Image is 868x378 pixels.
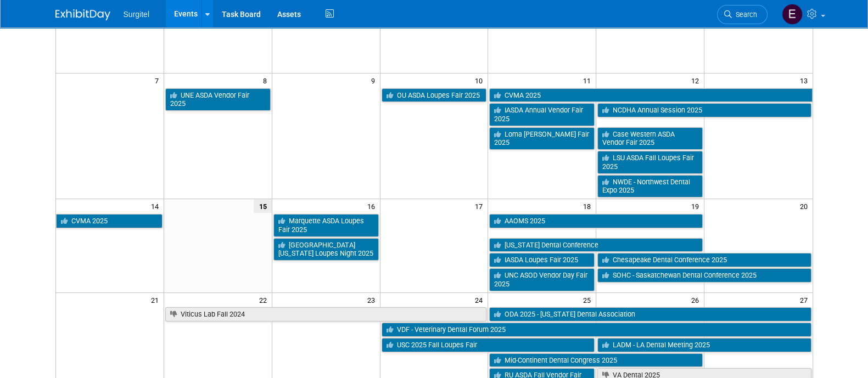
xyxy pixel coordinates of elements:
[165,307,487,321] a: Viticus Lab Fall 2024
[489,214,703,228] a: AAOMS 2025
[489,88,812,103] a: CVMA 2025
[489,238,703,252] a: [US_STATE] Dental Conference
[582,199,596,213] span: 18
[597,253,811,267] a: Chesapeake Dental Conference 2025
[489,307,811,321] a: ODA 2025 - [US_STATE] Dental Association
[597,175,703,198] a: NWDE - Northwest Dental Expo 2025
[150,199,164,213] span: 14
[366,199,380,213] span: 16
[597,151,703,173] a: LSU ASDA Fall Loupes Fair 2025
[799,74,813,87] span: 13
[382,338,595,352] a: USC 2025 Fall Loupes Fair
[489,103,595,126] a: IASDA Annual Vendor Fair 2025
[489,268,595,291] a: UNC ASOD Vendor Day Fair 2025
[55,9,110,20] img: ExhibitDay
[150,293,164,307] span: 21
[474,199,488,213] span: 17
[799,199,813,213] span: 20
[717,5,768,24] a: Search
[690,199,704,213] span: 19
[597,103,811,117] a: NCDHA Annual Session 2025
[597,268,811,283] a: SOHC - Saskatchewan Dental Conference 2025
[782,4,803,25] img: Event Coordinator
[732,10,757,19] span: Search
[474,293,488,307] span: 24
[582,74,596,87] span: 11
[254,199,272,213] span: 15
[582,293,596,307] span: 25
[56,214,163,228] a: CVMA 2025
[154,74,164,87] span: 7
[690,74,704,87] span: 12
[474,74,488,87] span: 10
[370,74,380,87] span: 9
[690,293,704,307] span: 26
[597,127,703,150] a: Case Western ASDA Vendor Fair 2025
[382,323,811,337] a: VDF - Veterinary Dental Forum 2025
[489,353,703,368] a: Mid-Continent Dental Congress 2025
[124,10,149,19] span: Surgitel
[165,88,271,111] a: UNE ASDA Vendor Fair 2025
[273,238,379,261] a: [GEOGRAPHIC_DATA][US_STATE] Loupes Night 2025
[597,338,811,352] a: LADM - LA Dental Meeting 2025
[262,74,272,87] span: 8
[799,293,813,307] span: 27
[489,127,595,150] a: Loma [PERSON_NAME] Fair 2025
[366,293,380,307] span: 23
[273,214,379,236] a: Marquette ASDA Loupes Fair 2025
[489,253,595,267] a: IASDA Loupes Fair 2025
[382,88,487,103] a: OU ASDA Loupes Fair 2025
[258,293,272,307] span: 22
